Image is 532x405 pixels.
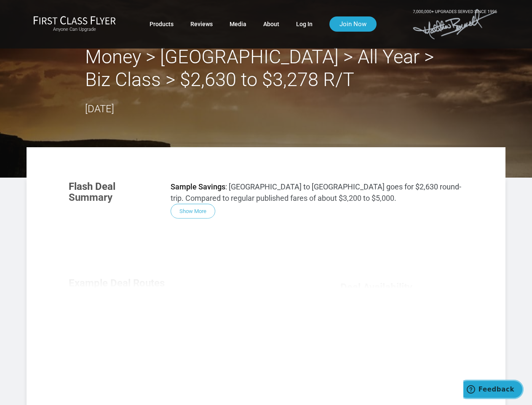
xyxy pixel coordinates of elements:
[33,27,116,32] small: Anyone Can Upgrade
[85,103,114,115] time: [DATE]
[33,16,116,24] img: First Class Flyer
[329,16,377,32] a: Join Now
[171,181,463,204] p: : [GEOGRAPHIC_DATA] to [GEOGRAPHIC_DATA] goes for $2,630 round-trip. Compared to regular publishe...
[69,181,158,203] h3: Flash Deal Summary
[230,16,246,32] a: Media
[263,16,279,32] a: About
[33,16,116,32] a: First Class FlyerAnyone Can Upgrade
[463,380,524,401] iframe: Opens a widget where you can find more information
[296,16,313,32] a: Log In
[85,46,447,91] h2: Money > [GEOGRAPHIC_DATA] > All Year > Biz Class > $2,630 to $3,278 R/T
[190,16,213,32] a: Reviews
[150,16,174,32] a: Products
[171,182,225,191] strong: Sample Savings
